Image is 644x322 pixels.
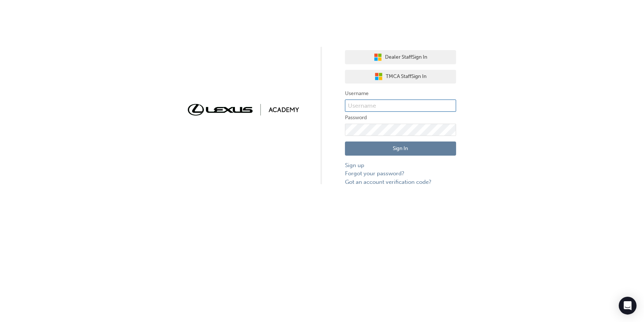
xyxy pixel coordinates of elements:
[345,161,456,170] a: Sign up
[345,113,456,122] label: Password
[188,104,299,116] img: Trak
[385,53,427,62] span: Dealer Staff Sign In
[345,70,456,84] button: TMCA StaffSign In
[345,142,456,156] button: Sign In
[345,100,456,112] input: Username
[345,178,456,186] a: Got an account verification code?
[619,297,637,315] div: Open Intercom Messenger
[345,169,456,178] a: Forgot your password?
[386,72,426,81] span: TMCA Staff Sign In
[345,50,456,64] button: Dealer StaffSign In
[345,89,456,98] label: Username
